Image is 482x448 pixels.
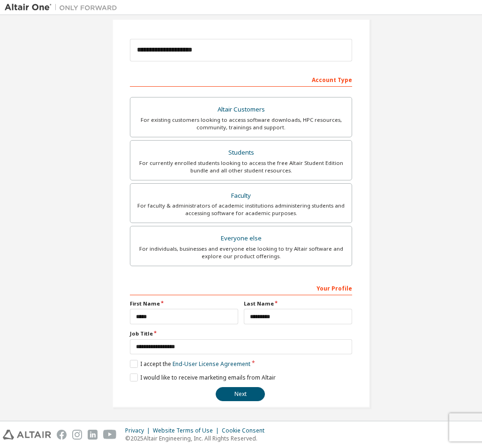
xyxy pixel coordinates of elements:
[136,202,346,217] div: For faculty & administrators of academic institutions administering students and accessing softwa...
[136,189,346,202] div: Faculty
[136,232,346,245] div: Everyone else
[222,427,270,434] div: Cookie Consent
[136,103,346,116] div: Altair Customers
[136,159,346,174] div: For currently enrolled students looking to access the free Altair Student Edition bundle and all ...
[136,116,346,131] div: For existing customers looking to access software downloads, HPC resources, community, trainings ...
[136,245,346,260] div: For individuals, businesses and everyone else looking to try Altair software and explore our prod...
[130,280,352,295] div: Your Profile
[130,373,276,381] label: I would like to receive marketing emails from Altair
[153,427,222,434] div: Website Terms of Use
[5,3,122,12] img: Altair One
[125,434,270,442] p: © 2025 Altair Engineering, Inc. All Rights Reserved.
[130,72,352,87] div: Account Type
[130,360,250,368] label: I accept the
[173,360,250,368] a: End-User License Agreement
[3,430,51,440] img: altair_logo.svg
[216,387,265,401] button: Next
[136,146,346,159] div: Students
[125,427,153,434] div: Privacy
[72,430,82,440] img: instagram.svg
[130,300,238,307] label: First Name
[244,300,352,307] label: Last Name
[130,330,352,337] label: Job Title
[103,430,117,440] img: youtube.svg
[88,430,98,440] img: linkedin.svg
[57,430,67,440] img: facebook.svg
